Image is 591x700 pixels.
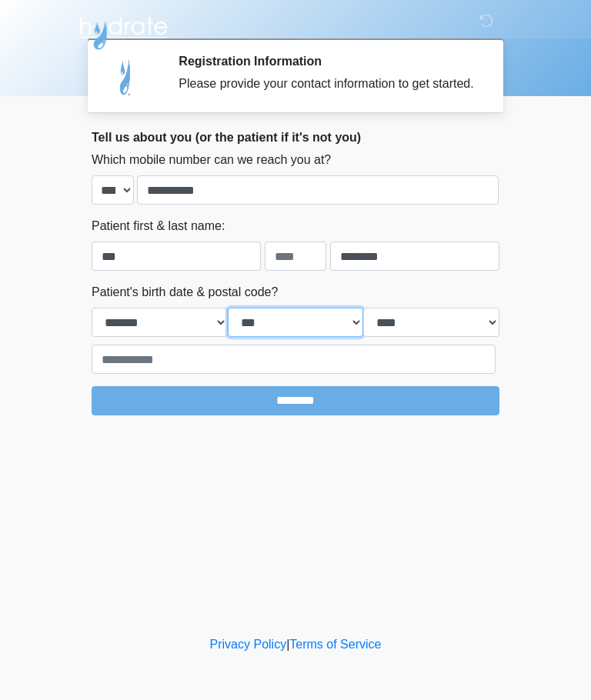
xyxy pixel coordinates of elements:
[103,54,149,100] img: Agent Avatar
[286,638,289,651] a: |
[179,75,476,93] div: Please provide your contact information to get started.
[289,638,381,651] a: Terms of Service
[92,217,225,235] label: Patient first & last name:
[92,130,499,145] h2: Tell us about you (or the patient if it's not you)
[210,638,287,651] a: Privacy Policy
[76,12,170,51] img: Hydrate IV Bar - Arcadia Logo
[92,283,278,302] label: Patient's birth date & postal code?
[92,151,331,169] label: Which mobile number can we reach you at?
